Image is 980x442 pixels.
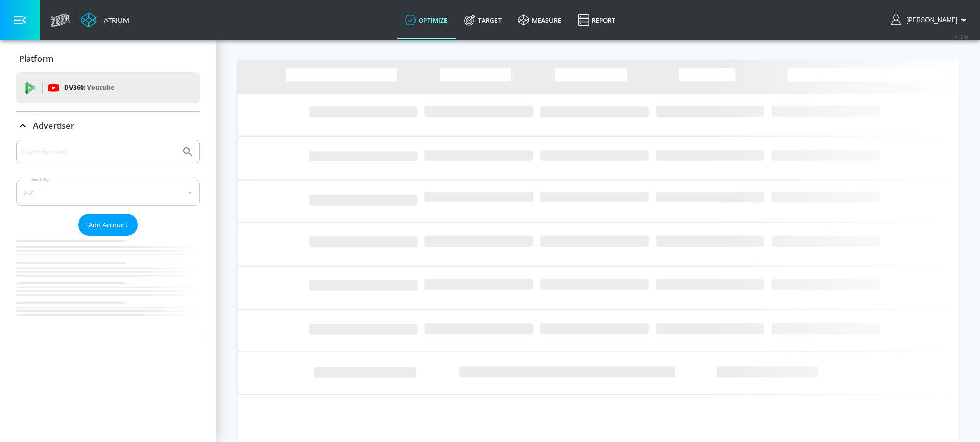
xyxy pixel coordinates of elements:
a: Atrium [81,12,129,28]
span: v 4.24.0 [955,34,970,40]
button: Add Account [78,214,138,236]
input: Search by name [21,145,176,158]
div: Platform [16,44,200,73]
span: Add Account [88,219,128,231]
div: Atrium [100,15,129,25]
div: A-Z [16,180,200,206]
div: Advertiser [16,140,200,336]
button: [PERSON_NAME] [891,14,970,26]
div: Advertiser [16,112,200,140]
a: measure [510,2,569,39]
a: optimize [397,2,456,39]
div: DV360: Youtube [16,72,200,103]
nav: list of Advertiser [16,236,200,336]
p: DV360: [64,82,114,94]
p: Youtube [87,82,114,93]
span: login as: harvir.chahal@zefr.com [902,16,957,24]
a: Target [456,2,510,39]
p: Platform [19,53,54,64]
a: Report [569,2,623,39]
label: Sort By [29,176,51,183]
p: Advertiser [33,120,74,132]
